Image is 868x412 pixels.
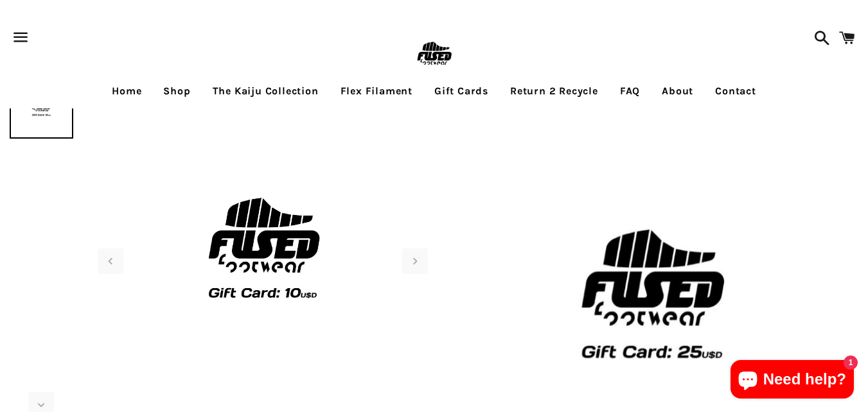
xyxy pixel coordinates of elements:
a: Gift Cards [425,75,498,107]
a: FAQ [610,75,650,107]
a: Home [102,75,151,107]
a: Return 2 Recycle [500,75,608,107]
a: Shop [154,75,200,107]
a: Flex Filament [331,75,422,107]
div: Previous slide [98,248,123,274]
a: About [652,75,703,107]
div: Next slide [402,248,428,274]
a: Contact [705,75,766,107]
a: The Kaiju Collection [203,75,328,107]
inbox-online-store-chat: Shopify online store chat [727,360,858,402]
img: FUSEDfootwear [413,33,455,75]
